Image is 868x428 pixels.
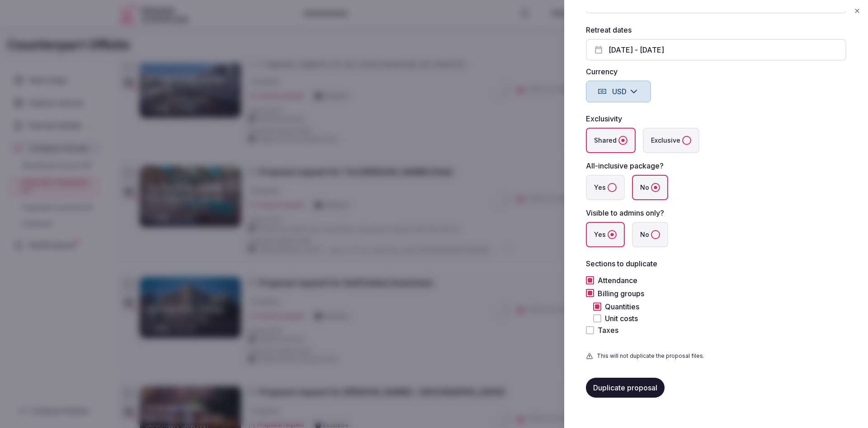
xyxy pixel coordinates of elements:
[586,175,625,200] label: Yes
[598,289,644,298] label: Billing groups
[586,208,664,217] label: Visible to admins only?
[605,303,639,310] label: Quantities
[598,277,637,284] label: Attendance
[586,378,665,398] button: Duplicate proposal
[682,136,691,145] button: Exclusive
[586,258,846,269] h3: Sections to duplicate
[608,230,617,239] button: Yes
[586,68,846,75] label: Currency
[598,327,618,334] label: Taxes
[586,81,651,102] button: USD
[586,114,622,123] label: Exclusivity
[632,222,668,247] label: No
[586,222,625,247] label: Yes
[632,175,668,200] label: No
[618,136,627,145] button: Shared
[586,161,664,170] label: All-inclusive package?
[643,128,699,153] label: Exclusive
[597,352,704,360] p: This will not duplicate the proposal files.
[651,230,660,239] button: No
[605,315,638,322] label: Unit costs
[586,25,632,34] label: Retreat dates
[586,128,636,153] label: Shared
[586,39,846,61] button: [DATE] - [DATE]
[651,183,660,192] button: No
[608,183,617,192] button: Yes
